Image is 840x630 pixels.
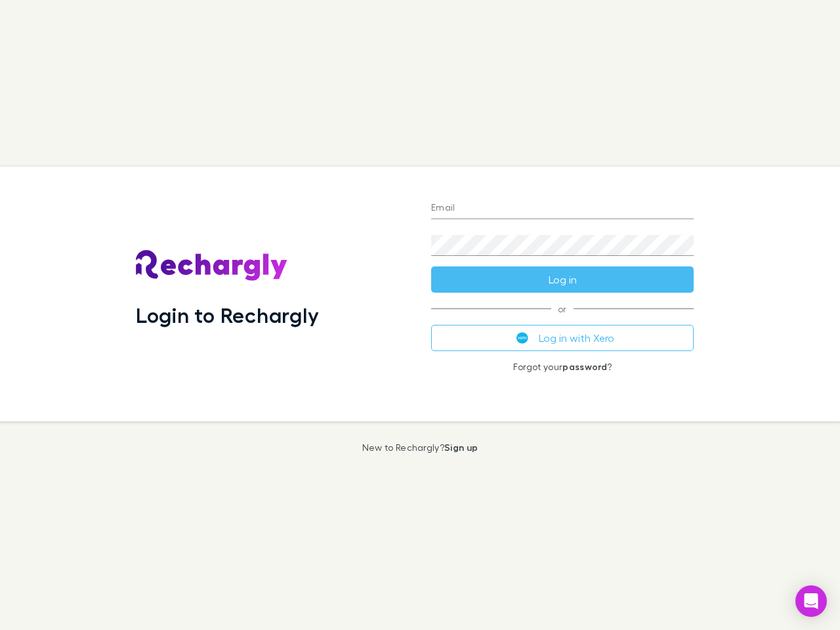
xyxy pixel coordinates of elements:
div: Open Intercom Messenger [795,585,827,617]
p: Forgot your ? [431,362,694,372]
a: Sign up [444,442,478,453]
a: password [562,361,607,372]
img: Xero's logo [516,332,528,344]
span: or [431,308,694,309]
p: New to Rechargly? [362,442,478,453]
img: Rechargly's Logo [136,250,288,282]
h1: Login to Rechargly [136,303,319,327]
button: Log in with Xero [431,325,694,351]
button: Log in [431,266,694,293]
